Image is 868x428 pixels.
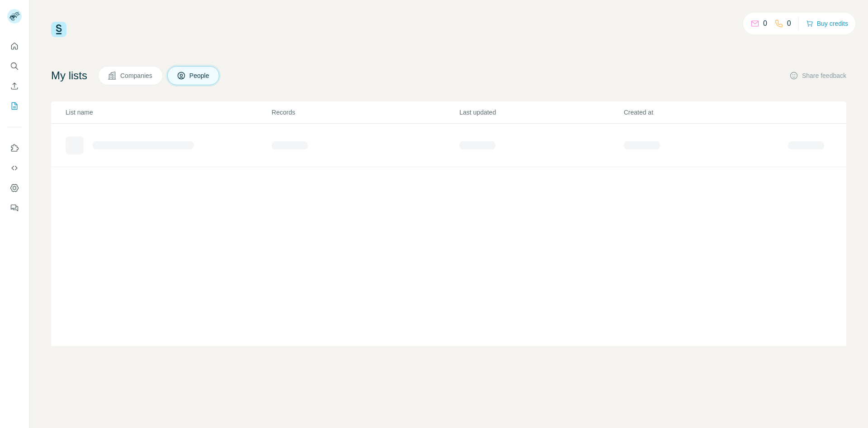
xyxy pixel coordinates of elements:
[66,108,271,117] p: List name
[806,17,848,30] button: Buy credits
[7,160,22,176] button: Use Surfe API
[189,71,210,80] span: People
[7,38,22,54] button: Quick start
[787,18,791,29] p: 0
[789,71,846,80] button: Share feedback
[7,180,22,196] button: Dashboard
[7,200,22,216] button: Feedback
[7,98,22,114] button: My lists
[7,78,22,94] button: Enrich CSV
[120,71,153,80] span: Companies
[7,140,22,156] button: Use Surfe on LinkedIn
[272,108,458,117] p: Records
[763,18,767,29] p: 0
[51,22,66,37] img: Surfe Logo
[51,68,87,83] h4: My lists
[624,108,787,117] p: Created at
[7,58,22,74] button: Search
[459,108,623,117] p: Last updated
